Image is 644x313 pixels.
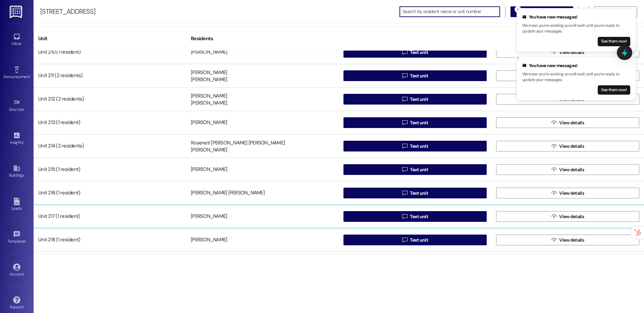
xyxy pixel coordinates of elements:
[515,55,521,61] button: Close toast
[23,139,24,144] span: •
[3,261,30,279] a: Account
[496,94,639,105] button: View details
[343,211,487,222] button: Text unit
[522,71,630,83] p: We know you're working, so we'll wait until you're ready to update your messages.
[559,143,584,150] span: View details
[24,106,25,111] span: •
[34,139,186,153] div: Unit 214 (2 residents)
[402,7,500,16] input: Search by resident name or unit number
[34,92,186,106] div: Unit 212 (2 residents)
[343,164,487,175] button: Text unit
[26,238,27,243] span: •
[410,143,428,150] span: Text unit
[34,69,186,82] div: Unit 211 (2 residents)
[402,167,407,172] i: 
[34,116,186,129] div: Unit 213 (1 resident)
[3,229,30,247] a: Templates •
[496,141,639,151] button: View details
[191,166,227,173] div: [PERSON_NAME]
[410,49,428,56] span: Text unit
[402,143,407,149] i: 
[511,6,573,17] button: Text All Apartments
[598,37,630,46] button: See them now!
[343,188,487,198] button: Text unit
[496,164,639,175] button: View details
[10,6,23,18] img: ResiDesk Logo
[191,69,227,76] div: [PERSON_NAME]
[3,31,30,49] a: Inbox
[522,14,630,20] div: You have new messages!
[34,30,186,47] div: Unit
[34,46,186,59] div: Unit 210 (1 resident)
[343,235,487,245] button: Text unit
[402,237,407,243] i: 
[402,214,407,219] i: 
[522,23,630,35] p: We know you're working, so we'll wait until you're ready to update your messages.
[551,190,556,196] i: 
[191,237,227,244] div: [PERSON_NAME]
[3,97,30,115] a: Site Visit •
[343,47,487,58] button: Text unit
[191,100,227,107] div: [PERSON_NAME]
[402,97,407,102] i: 
[559,119,584,126] span: View details
[191,76,227,83] div: [PERSON_NAME]
[191,49,227,56] div: [PERSON_NAME]
[402,190,407,196] i: 
[34,163,186,176] div: Unit 215 (1 resident)
[410,166,428,173] span: Text unit
[496,211,639,222] button: View details
[551,214,556,219] i: 
[34,233,186,247] div: Unit 218 (1 resident)
[3,130,30,148] a: Insights •
[3,294,30,312] a: Support
[40,8,95,15] div: [STREET_ADDRESS]
[515,6,521,13] button: Close toast
[343,94,487,105] button: Text unit
[496,188,639,198] button: View details
[186,30,339,47] div: Residents
[410,213,428,220] span: Text unit
[410,119,428,126] span: Text unit
[551,120,556,125] i: 
[191,139,285,146] div: Roseneti [PERSON_NAME] [PERSON_NAME]
[410,72,428,79] span: Text unit
[496,70,639,81] button: View details
[551,167,556,172] i: 
[402,120,407,125] i: 
[343,70,487,81] button: Text unit
[559,213,584,220] span: View details
[3,196,30,214] a: Leads
[598,85,630,95] button: See them now!
[34,210,186,223] div: Unit 217 (1 resident)
[3,163,30,181] a: Buildings
[191,147,227,154] div: [PERSON_NAME]
[191,119,227,126] div: [PERSON_NAME]
[496,47,639,58] button: View details
[551,143,556,149] i: 
[551,237,556,243] i: 
[496,117,639,128] button: View details
[402,50,407,55] i: 
[343,117,487,128] button: Text unit
[410,237,428,244] span: Text unit
[402,73,407,78] i: 
[559,190,584,197] span: View details
[191,92,227,100] div: [PERSON_NAME]
[559,237,584,244] span: View details
[34,186,186,200] div: Unit 216 (1 resident)
[30,73,31,78] span: •
[559,166,584,173] span: View details
[410,190,428,197] span: Text unit
[410,96,428,103] span: Text unit
[496,235,639,245] button: View details
[191,213,227,220] div: [PERSON_NAME]
[522,62,630,69] div: You have new messages!
[343,141,487,151] button: Text unit
[191,190,265,197] div: [PERSON_NAME] [PERSON_NAME]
